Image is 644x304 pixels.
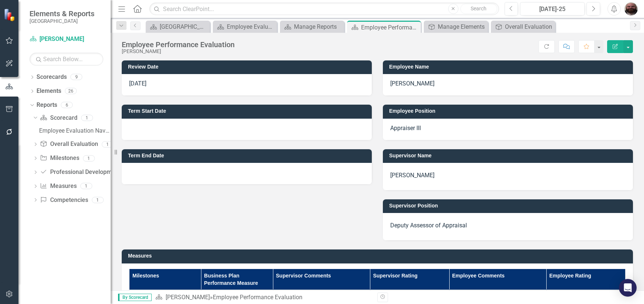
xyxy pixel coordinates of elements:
[4,8,17,21] img: ClearPoint Strategy
[523,5,582,14] div: [DATE]-25
[37,87,61,95] a: Elements
[460,4,497,14] button: Search
[390,220,626,231] p: Deputy Assessor of Appraisal
[493,22,553,31] a: Overall Evaluation
[213,294,302,301] div: Employee Performance Evaluation
[128,153,368,158] h3: Term End Date
[40,168,120,177] a: Professional Development
[505,22,553,31] div: Overall Evaluation
[149,3,499,15] input: Search ClearPoint...
[118,294,152,301] span: By Scorecard
[520,2,585,15] button: [DATE]-25
[61,102,73,108] div: 6
[39,127,111,134] div: Employee Evaluation Navigation
[438,22,486,31] div: Manage Elements
[40,154,79,163] a: Milestones
[37,73,67,81] a: Scorecards
[70,74,82,80] div: 9
[92,197,104,203] div: 1
[390,80,626,88] p: [PERSON_NAME]
[624,2,638,15] img: Christopher Nutgrass
[449,290,546,303] td: Double-Click to Edit
[389,153,629,158] h3: Supervisor Name
[160,22,208,31] div: [GEOGRAPHIC_DATA]
[282,22,342,31] a: Manage Reports
[471,6,487,11] span: Search
[390,170,626,181] p: [PERSON_NAME]
[122,41,235,49] div: Employee Performance Evaluation
[390,124,626,133] p: Appraiser III
[40,196,88,205] a: Competencies
[389,203,629,209] h3: Supervisor Position
[37,101,57,109] a: Reports
[30,53,103,66] input: Search Below...
[426,22,486,31] a: Manage Elements
[83,155,95,161] div: 1
[148,22,208,31] a: [GEOGRAPHIC_DATA]
[128,253,629,259] h3: Measures
[129,80,364,88] p: [DATE]
[389,64,629,70] h3: Employee Name
[65,88,77,94] div: 26
[389,108,629,114] h3: Employee Position
[128,64,368,70] h3: Review Date
[273,290,370,303] td: Double-Click to Edit
[40,140,98,148] a: Overall Evaluation
[215,22,275,31] a: Employee Evaluation Navigation
[166,294,210,301] a: [PERSON_NAME]
[81,115,93,121] div: 1
[37,125,111,136] a: Employee Evaluation Navigation
[30,35,103,43] a: [PERSON_NAME]
[30,18,94,24] small: [GEOGRAPHIC_DATA]
[546,290,625,303] td: Double-Click to Edit
[102,141,114,147] div: 1
[370,290,449,303] td: Double-Click to Edit
[227,22,275,31] div: Employee Evaluation Navigation
[361,23,419,32] div: Employee Performance Evaluation
[40,114,77,122] a: Scorecard
[30,9,94,18] span: Elements & Reports
[155,293,372,302] div: »
[80,183,92,189] div: 1
[128,108,368,114] h3: Term Start Date
[294,22,342,31] div: Manage Reports
[619,279,637,297] div: Open Intercom Messenger
[122,49,235,54] div: [PERSON_NAME]
[40,182,76,191] a: Measures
